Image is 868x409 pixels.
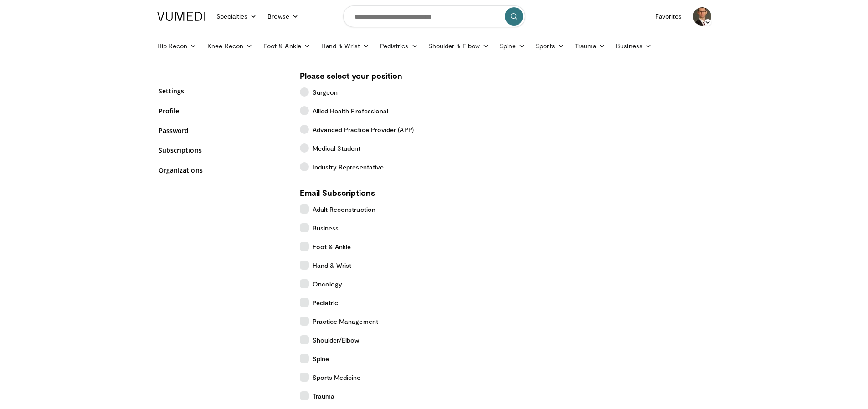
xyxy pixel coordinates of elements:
[313,261,352,270] span: Hand & Wrist
[313,317,378,326] span: Practice Management
[570,37,611,55] a: Trauma
[313,125,414,134] span: Advanced Practice Provider (APP)
[159,106,286,116] a: Profile
[159,126,286,135] a: Password
[313,298,339,307] span: Pediatric
[258,37,316,55] a: Foot & Ankle
[300,188,375,198] strong: Email Subscriptions
[611,37,657,55] a: Business
[313,87,338,97] span: Surgeon
[313,354,329,363] span: Spine
[494,37,530,55] a: Spine
[313,223,339,233] span: Business
[211,7,262,26] a: Specialties
[157,12,205,21] img: VuMedi Logo
[313,373,361,382] span: Sports Medicine
[313,391,334,401] span: Trauma
[313,106,389,116] span: Allied Health Professional
[650,7,688,26] a: Favorites
[202,37,258,55] a: Knee Recon
[375,37,423,55] a: Pediatrics
[313,279,343,289] span: Oncology
[313,162,384,172] span: Industry Representative
[159,145,286,155] a: Subscriptions
[159,86,286,96] a: Settings
[262,7,304,26] a: Browse
[423,37,494,55] a: Shoulder & Elbow
[530,37,570,55] a: Sports
[313,242,351,251] span: Foot & Ankle
[313,143,361,153] span: Medical Student
[152,37,202,55] a: Hip Recon
[693,7,711,26] img: Avatar
[316,37,375,55] a: Hand & Wrist
[343,5,525,27] input: Search topics, interventions
[159,165,286,175] a: Organizations
[300,71,402,81] strong: Please select your position
[313,204,375,214] span: Adult Reconstruction
[313,335,360,345] span: Shoulder/Elbow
